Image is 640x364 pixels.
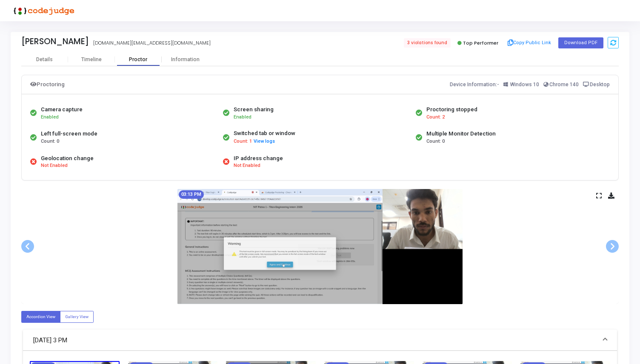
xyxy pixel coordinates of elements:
div: Proctoring [30,79,65,90]
mat-expansion-panel-header: [DATE] 3 PM [23,330,617,351]
div: Information [162,56,209,63]
div: Details [36,56,53,63]
span: Chrome 140 [549,82,579,87]
span: Count: 2 [426,114,445,121]
button: Copy Public Link [505,37,554,49]
span: Top Performer [463,40,498,46]
div: Proctor [115,56,162,63]
span: Not Enabled [41,162,68,169]
span: Windows 10 [510,82,539,87]
div: Proctoring stopped [426,105,477,114]
div: IP address change [234,154,283,163]
span: Count: 0 [426,138,445,145]
span: Enabled [41,114,59,120]
div: [PERSON_NAME] [21,37,89,46]
span: Enabled [234,114,251,120]
label: Accordion View [21,311,60,322]
button: View logs [253,138,275,146]
div: Camera capture [41,105,83,114]
label: Gallery View [60,311,94,322]
button: Download PDF [558,37,603,48]
div: Timeline [81,56,102,63]
span: Not Enabled [234,162,260,169]
div: Geolocation change [41,154,94,163]
div: Multiple Monitor Detection [426,130,496,138]
span: 3 violations found [404,38,451,48]
span: Desktop [590,82,610,87]
div: Left full-screen mode [41,130,97,138]
img: screenshot-1758966234120.jpeg [177,189,463,304]
div: [DOMAIN_NAME][EMAIL_ADDRESS][DOMAIN_NAME] [93,40,211,47]
mat-panel-title: [DATE] 3 PM [33,336,597,345]
div: Screen sharing [234,105,274,114]
div: Device Information:- [450,79,610,90]
mat-chip: 03:13 PM [179,190,204,199]
img: logo [11,2,74,19]
span: Count: 0 [41,138,59,145]
span: Count: 1 [234,138,252,145]
div: Switched tab or window [234,129,295,138]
